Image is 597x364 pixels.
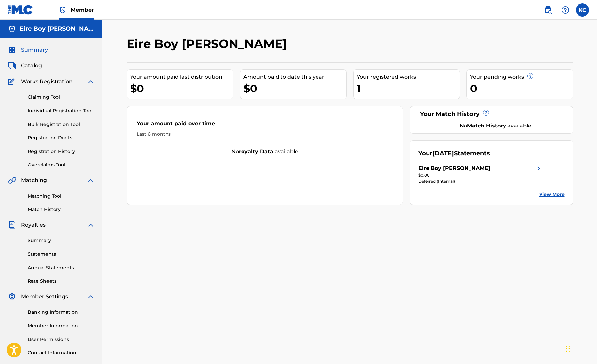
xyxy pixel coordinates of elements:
a: Registration Drafts [28,134,94,141]
div: 0 [470,81,573,96]
a: Summary [28,237,94,244]
a: Annual Statements [28,264,94,271]
img: Royalties [8,221,16,229]
strong: royalty data [239,148,273,155]
a: Match History [28,206,94,213]
a: Matching Tool [28,193,94,200]
h2: Eire Boy [PERSON_NAME] [127,36,290,51]
span: Summary [21,46,48,54]
img: expand [87,176,94,184]
img: Accounts [8,25,16,33]
div: $0 [243,81,346,96]
a: Claiming Tool [28,94,94,101]
a: Member Information [28,322,94,329]
img: Member Settings [8,293,16,301]
a: Public Search [541,3,555,17]
a: Registration History [28,148,94,155]
strong: Match History [467,123,506,129]
a: Statements [28,251,94,258]
a: Contact Information [28,349,94,356]
span: Matching [21,176,47,184]
img: MLC Logo [8,5,33,15]
div: Your amount paid over time [137,120,393,131]
span: ? [528,73,533,79]
div: Your amount paid last distribution [130,73,233,81]
img: search [544,6,552,14]
div: Deferred (Internal) [418,178,542,184]
a: View More [539,191,565,198]
div: $0.00 [418,172,542,178]
span: Catalog [21,62,42,70]
img: Works Registration [8,78,17,86]
a: SummarySummary [8,46,48,54]
img: expand [87,221,94,229]
a: Eire Boy [PERSON_NAME]right chevron icon$0.00Deferred (Internal) [418,164,542,184]
div: User Menu [576,3,589,17]
a: Banking Information [28,309,94,316]
iframe: Resource Center [578,248,597,302]
span: Member Settings [21,293,68,301]
iframe: Chat Widget [564,332,597,364]
div: No available [127,148,403,156]
span: [DATE] [432,150,454,157]
div: Eire Boy [PERSON_NAME] [418,164,490,172]
div: $0 [130,81,233,96]
h5: Eire Boy Malek [20,25,94,33]
span: Royalties [21,221,46,229]
img: right chevron icon [535,164,542,172]
div: Last 6 months [137,131,393,138]
div: 1 [357,81,460,96]
img: Matching [8,176,16,184]
div: Your Match History [418,110,565,119]
a: CatalogCatalog [8,62,42,70]
a: Bulk Registration Tool [28,121,94,128]
img: Catalog [8,62,16,70]
a: Individual Registration Tool [28,107,94,114]
img: help [561,6,569,14]
span: Works Registration [21,78,73,86]
div: Drag [566,339,570,359]
div: No available [427,122,565,130]
img: Top Rightsholder [59,6,67,14]
img: expand [87,293,94,301]
img: Summary [8,46,16,54]
span: ? [483,110,489,115]
a: Overclaims Tool [28,162,94,168]
a: User Permissions [28,336,94,343]
div: Help [559,3,572,17]
a: Rate Sheets [28,278,94,285]
div: Your Statements [418,149,490,158]
div: Amount paid to date this year [243,73,346,81]
span: Member [71,6,94,14]
div: Your registered works [357,73,460,81]
div: Your pending works [470,73,573,81]
img: expand [87,78,94,86]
